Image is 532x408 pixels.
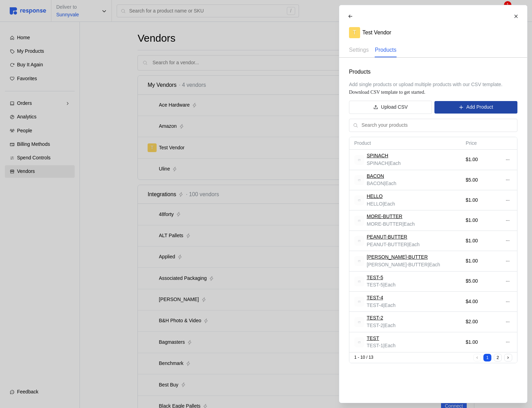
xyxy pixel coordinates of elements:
span: MORE-BUTTER [367,221,402,227]
p: $1.00 [466,217,493,224]
p: T [352,28,356,37]
span: | Each [382,201,395,207]
img: svg%3e [354,256,364,266]
a: SPINACH [367,152,388,160]
span: | Each [407,242,419,247]
a: TEST-4 [367,294,383,302]
button: Add Product [434,101,517,114]
p: $1.00 [466,257,493,265]
span: | Each [383,323,396,328]
button: Next page [504,354,512,362]
span: SPINACH [367,160,388,166]
p: Settings [349,45,369,54]
p: $5.00 [466,176,493,184]
img: svg%3e [354,297,364,307]
a: Download CSV template to get started. [349,90,425,95]
span: PEANUT-BUTTER [367,242,407,247]
p: Products [375,45,396,54]
a: PEANUT-BUTTER [367,233,407,241]
span: | Each [383,302,396,308]
p: Test Vendor [362,28,391,37]
p: $5.00 [466,277,493,285]
p: $1.00 [466,339,493,346]
p: $2.00 [466,318,493,326]
span: | Each [427,262,440,267]
span: HELLO [367,201,383,207]
img: svg%3e [354,337,364,347]
button: 1 [483,354,491,362]
span: Add single products or upload multiple products with our CSV template. [349,82,502,87]
div: 1 - 10 / 13 [354,355,472,361]
p: Products [349,67,517,76]
span: TEST-4 [367,302,383,308]
input: Search your products [361,119,513,132]
button: Upload CSV [349,101,432,114]
span: | Each [388,160,401,166]
p: $1.00 [466,197,493,204]
img: svg%3e [354,155,364,165]
button: Previous page [473,354,481,362]
a: HELLO [367,193,383,200]
img: svg%3e [354,216,364,226]
a: [PERSON_NAME]-BUTTER [367,253,428,261]
span: BACON [367,181,384,186]
a: BACON [367,173,384,180]
img: svg%3e [354,276,364,286]
p: Upload CSV [381,103,408,111]
a: TEST-5 [367,274,383,282]
span: | Each [384,181,396,186]
img: svg%3e [354,195,364,205]
img: svg%3e [354,175,364,185]
p: Price [466,140,493,147]
p: $4.00 [466,298,493,306]
p: Product [354,140,456,147]
a: TEST-2 [367,314,383,322]
span: TEST-5 [367,282,383,288]
span: [PERSON_NAME]-BUTTER [367,262,428,267]
span: | Each [383,282,396,288]
button: 2 [494,354,502,362]
p: Add Product [466,103,493,111]
a: MORE-BUTTER [367,213,402,220]
p: $1.00 [466,156,493,164]
a: TEST [367,335,379,342]
span: TEST-2 [367,323,383,328]
img: svg%3e [354,317,364,327]
span: | Each [383,343,396,348]
span: TEST-1 [367,343,383,348]
p: $1.00 [466,237,493,245]
span: | Each [402,221,415,227]
img: svg%3e [354,236,364,246]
